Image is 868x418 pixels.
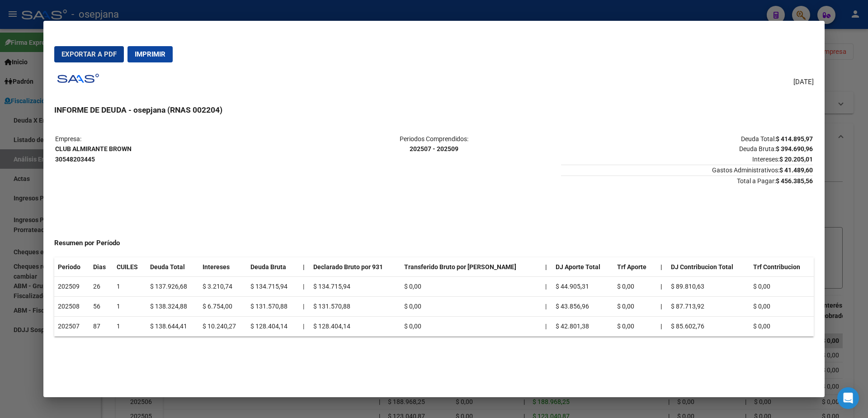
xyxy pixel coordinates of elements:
[552,257,613,277] th: DJ Aporte Total
[776,135,813,142] strong: $ 414.895,97
[127,46,173,62] button: Imprimir
[657,257,668,277] th: |
[561,134,813,165] p: Deuda Total: Deuda Bruta: Intereses:
[613,257,657,277] th: Trf Aporte
[750,257,814,277] th: Trf Contribucion
[247,316,299,336] td: $ 128.404,14
[299,257,310,277] th: |
[657,297,668,317] th: |
[837,387,859,409] div: Open Intercom Messenger
[299,316,310,336] td: |
[90,277,113,297] td: 26
[667,257,750,277] th: DJ Contribucion Total
[146,316,199,336] td: $ 138.644,41
[135,50,165,58] span: Imprimir
[310,297,401,317] td: $ 131.570,88
[113,297,146,317] td: 1
[113,277,146,297] td: 1
[247,257,299,277] th: Deuda Bruta
[146,297,199,317] td: $ 138.324,88
[113,257,146,277] th: CUILES
[613,277,657,297] td: $ 0,00
[542,257,552,277] th: |
[542,297,552,317] td: |
[750,316,814,336] td: $ 0,00
[750,277,814,297] td: $ 0,00
[552,297,613,317] td: $ 43.856,96
[613,316,657,336] td: $ 0,00
[779,156,813,163] strong: $ 20.205,01
[542,316,552,336] td: |
[146,257,199,277] th: Deuda Total
[552,277,613,297] td: $ 44.905,31
[54,46,124,62] button: Exportar a PDF
[657,316,668,336] th: |
[542,277,552,297] td: |
[310,277,401,297] td: $ 134.715,94
[793,77,814,87] span: [DATE]
[113,316,146,336] td: 1
[308,134,560,155] p: Periodos Comprendidos:
[552,316,613,336] td: $ 42.801,38
[55,145,132,163] strong: CLUB ALMIRANTE BROWN 30548203445
[401,257,542,277] th: Transferido Bruto por [PERSON_NAME]
[310,257,401,277] th: Declarado Bruto por 931
[199,277,247,297] td: $ 3.210,74
[561,176,813,185] span: Total a Pagar:
[310,316,401,336] td: $ 128.404,14
[667,297,750,317] td: $ 87.713,92
[299,297,310,317] td: |
[54,104,814,116] h3: INFORME DE DEUDA - osepjana (RNAS 002204)
[410,145,458,152] strong: 202507 - 202509
[199,316,247,336] td: $ 10.240,27
[667,277,750,297] td: $ 89.810,63
[199,297,247,317] td: $ 6.754,00
[90,297,113,317] td: 56
[55,134,307,165] p: Empresa:
[90,316,113,336] td: 87
[247,277,299,297] td: $ 134.715,94
[667,316,750,336] td: $ 85.602,76
[54,316,90,336] td: 202507
[199,257,247,277] th: Intereses
[779,166,813,174] strong: $ 41.489,60
[401,277,542,297] td: $ 0,00
[61,50,117,58] span: Exportar a PDF
[776,177,813,185] strong: $ 456.385,56
[401,316,542,336] td: $ 0,00
[54,238,814,248] h4: Resumen por Período
[90,257,113,277] th: Dias
[613,297,657,317] td: $ 0,00
[776,145,813,152] strong: $ 394.690,96
[750,297,814,317] td: $ 0,00
[299,277,310,297] td: |
[401,297,542,317] td: $ 0,00
[54,257,90,277] th: Periodo
[54,297,90,317] td: 202508
[146,277,199,297] td: $ 137.926,68
[54,277,90,297] td: 202509
[247,297,299,317] td: $ 131.570,88
[561,165,813,174] span: Gastos Administrativos:
[657,277,668,297] th: |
